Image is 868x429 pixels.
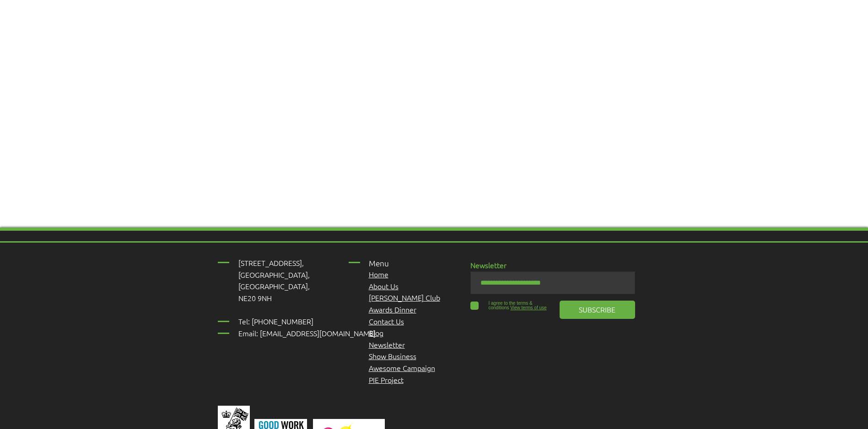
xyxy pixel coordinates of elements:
[369,258,389,268] span: Menu
[510,305,546,310] span: View terms of use
[238,270,310,280] span: [GEOGRAPHIC_DATA],
[238,293,272,303] span: NE20 9NH
[369,375,404,385] a: PIE Project
[369,269,388,279] a: Home
[369,328,383,338] a: Blog
[470,260,507,270] span: Newsletter
[369,339,405,350] a: Newsletter
[369,304,416,314] a: Awards Dinner
[369,351,416,361] a: Show Business
[560,301,635,319] button: SUBSCRIBE
[579,304,615,314] span: SUBSCRIBE
[369,316,404,326] a: Contact Us
[238,281,310,291] span: [GEOGRAPHIC_DATA],
[369,292,440,302] a: [PERSON_NAME] Club
[238,258,304,268] span: [STREET_ADDRESS],
[489,301,533,310] span: I agree to the terms & conditions
[369,363,435,373] span: Awesome Campaign
[509,305,547,310] a: View terms of use
[369,281,399,291] a: About Us
[238,316,376,338] span: Tel: [PHONE_NUMBER] Email: [EMAIL_ADDRESS][DOMAIN_NAME]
